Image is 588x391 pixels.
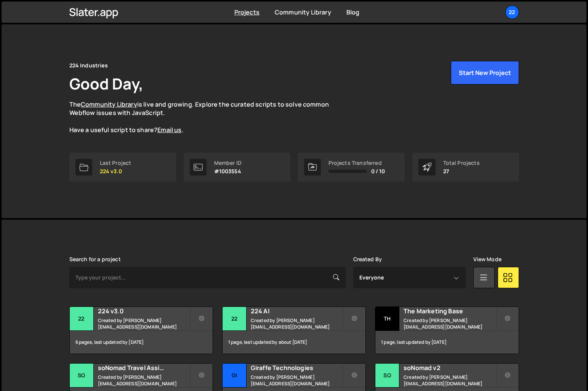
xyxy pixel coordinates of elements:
[443,160,480,166] div: Total Projects
[100,160,131,166] div: Last Project
[70,331,213,354] div: 6 pages, last updated by [DATE]
[69,153,176,182] a: Last Project 224 v3.0
[100,168,131,174] p: 224 v3.0
[275,8,331,16] a: Community Library
[371,168,385,174] span: 0 / 10
[404,374,495,387] small: Created by [PERSON_NAME][EMAIL_ADDRESS][DOMAIN_NAME]
[223,364,247,388] div: Gi
[404,317,495,330] small: Created by [PERSON_NAME][EMAIL_ADDRESS][DOMAIN_NAME]
[214,160,242,166] div: Member ID
[70,364,94,388] div: so
[404,364,495,372] h2: soNomad v2
[346,8,360,16] a: Blog
[251,374,343,387] small: Created by [PERSON_NAME][EMAIL_ADDRESS][DOMAIN_NAME]
[69,61,108,70] div: 224 Industries
[375,331,518,354] div: 1 page, last updated by [DATE]
[70,307,94,331] div: 22
[98,374,190,387] small: Created by [PERSON_NAME][EMAIL_ADDRESS][DOMAIN_NAME]
[234,8,260,16] a: Projects
[353,256,382,262] label: Created By
[251,317,343,330] small: Created by [PERSON_NAME][EMAIL_ADDRESS][DOMAIN_NAME]
[157,126,181,134] a: Email us
[404,307,495,315] h2: The Marketing Base
[375,307,399,331] div: Th
[69,73,143,94] h1: Good Day,
[69,256,121,262] label: Search for a project
[251,364,343,372] h2: Giraffe Technologies
[69,100,344,134] p: The is live and growing. Explore the curated scripts to solve common Webflow issues with JavaScri...
[223,331,365,354] div: 1 page, last updated by about [DATE]
[222,306,366,354] a: 22 224 AI Created by [PERSON_NAME][EMAIL_ADDRESS][DOMAIN_NAME] 1 page, last updated by about [DATE]
[69,267,346,288] input: Type your project...
[98,317,190,330] small: Created by [PERSON_NAME][EMAIL_ADDRESS][DOMAIN_NAME]
[81,100,137,109] a: Community Library
[451,61,519,85] button: Start New Project
[375,364,399,388] div: so
[375,306,519,354] a: Th The Marketing Base Created by [PERSON_NAME][EMAIL_ADDRESS][DOMAIN_NAME] 1 page, last updated b...
[328,160,385,166] div: Projects Transferred
[98,307,190,315] h2: 224 v3.0
[223,307,247,331] div: 22
[473,256,501,262] label: View Mode
[69,306,213,354] a: 22 224 v3.0 Created by [PERSON_NAME][EMAIL_ADDRESS][DOMAIN_NAME] 6 pages, last updated by [DATE]
[251,307,343,315] h2: 224 AI
[214,168,242,174] p: #1003554
[98,364,190,372] h2: soNomad Travel Assistance
[505,5,519,19] a: 22
[443,168,480,174] p: 27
